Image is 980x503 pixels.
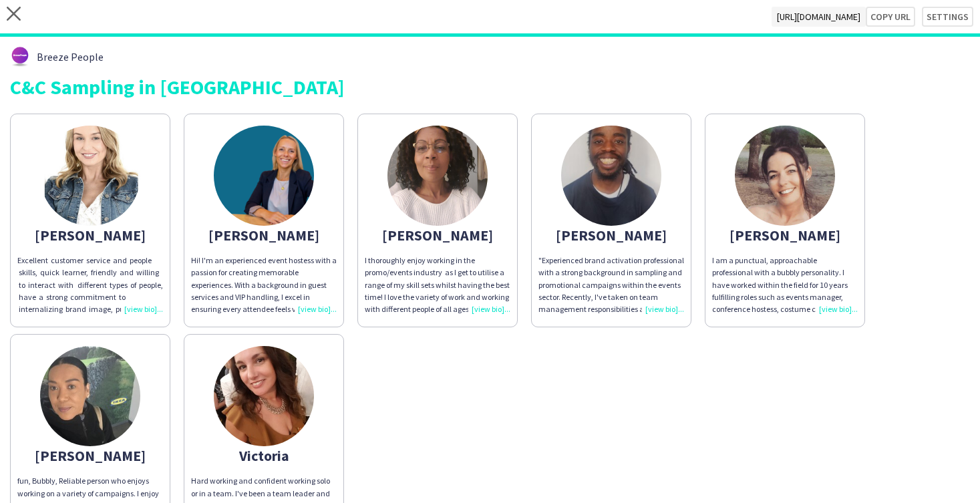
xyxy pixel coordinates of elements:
[191,255,337,315] div: Hi! I'm an experienced event hostess with a passion for creating memorable experiences. With a ba...
[10,47,30,67] img: thumb-62876bd588459.png
[365,229,510,241] div: [PERSON_NAME]
[712,255,858,315] div: I am a punctual, approachable professional with a bubbly personality. I have worked within the fi...
[772,7,866,27] span: [URL][DOMAIN_NAME]
[365,255,510,424] span: I thoroughly enjoy working in the promo/events industry as I get to utilise a range of my skill s...
[37,51,104,63] span: Breeze People
[712,229,858,241] div: [PERSON_NAME]
[10,77,970,97] div: C&C Sampling in [GEOGRAPHIC_DATA]
[40,346,140,446] img: thumb-65a1a44142c07.jpeg
[922,7,973,27] button: Settings
[387,126,488,226] img: thumb-168424612064638e68b2fe1.jpg
[538,255,684,315] div: "Experienced brand activation professional with a strong background in sampling and promotional c...
[214,346,314,446] img: thumb-5d23707a32625.jpg
[214,126,314,226] img: thumb-66336ab2b0bb5.png
[40,126,140,226] img: thumb-5d2e531972e32.jpeg
[191,229,337,241] div: [PERSON_NAME]
[17,450,163,462] div: [PERSON_NAME]
[735,126,835,226] img: thumb-50e86fa3-10cf-43ca-9e7f-30bd697b830b.jpg
[17,229,163,241] div: [PERSON_NAME]
[561,126,661,226] img: thumb-67cef8b3ae41f.jpg
[17,255,163,315] div: Excellent customer service and people skills, quick learner, friendly and willing to interact wit...
[538,229,684,241] div: [PERSON_NAME]
[191,450,337,462] div: Victoria
[866,7,915,27] button: Copy url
